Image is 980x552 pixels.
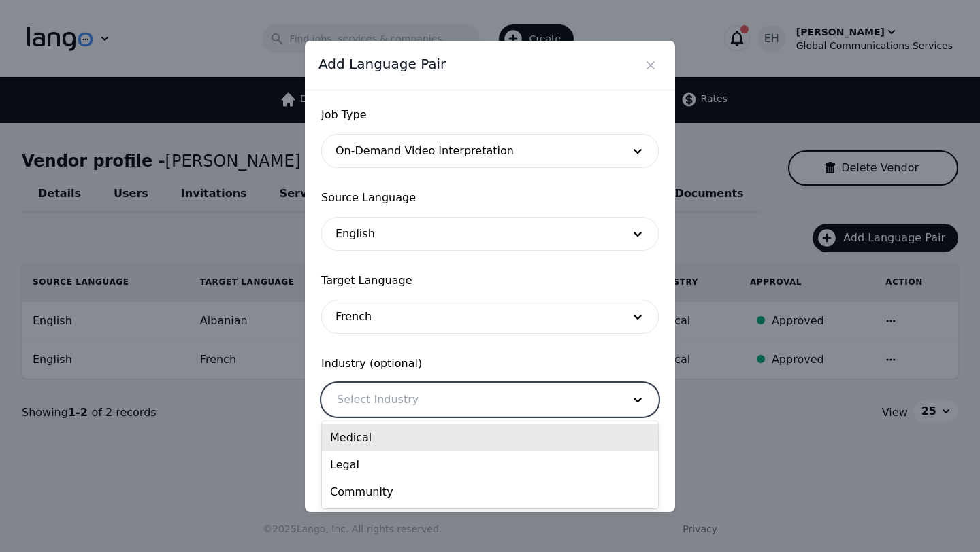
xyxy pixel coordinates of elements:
[318,54,446,73] span: Add Language Pair
[322,479,658,506] div: Community
[321,107,659,123] span: Job Type
[322,451,658,479] div: Legal
[321,356,659,372] span: Industry (optional)
[321,273,659,289] span: Target Language
[322,424,658,451] div: Medical
[640,54,661,76] button: Close
[321,190,659,206] span: Source Language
